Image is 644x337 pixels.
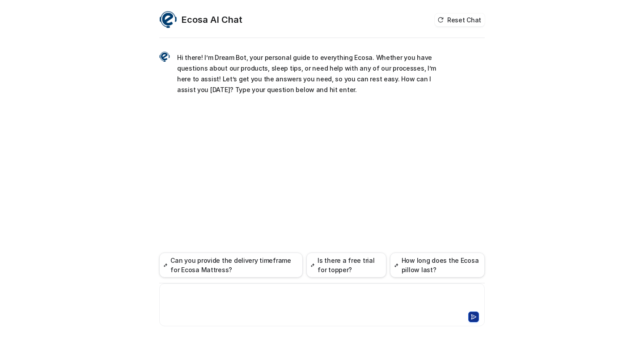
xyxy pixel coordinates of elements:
h2: Ecosa AI Chat [182,13,242,26]
button: Reset Chat [435,13,485,26]
button: Is there a free trial for topper? [306,253,386,278]
img: Widget [159,51,170,62]
img: Widget [159,11,177,29]
button: How long does the Ecosa pillow last? [390,253,485,278]
p: Hi there! I’m Dream Bot, your personal guide to everything Ecosa. Whether you have questions abou... [177,52,439,95]
button: Can you provide the delivery timeframe for Ecosa Mattress? [159,253,303,278]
